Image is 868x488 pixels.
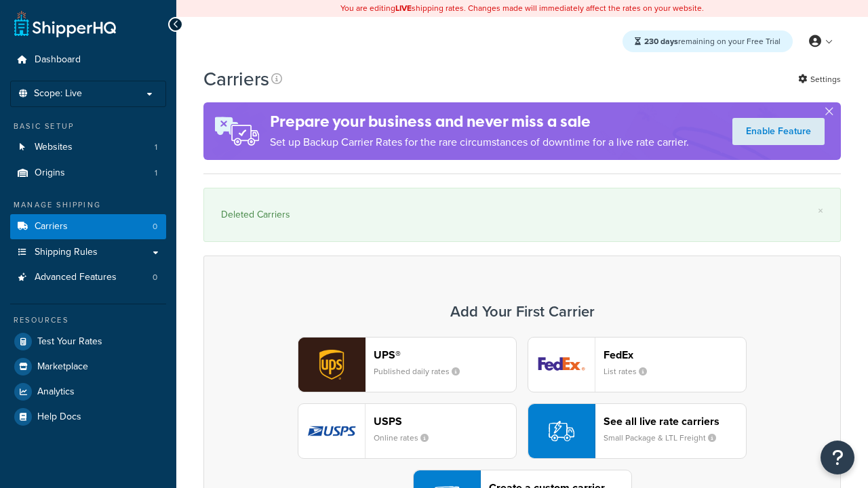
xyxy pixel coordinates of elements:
[155,142,157,153] span: 1
[10,405,166,429] a: Help Docs
[604,415,746,428] header: See all live rate carriers
[10,161,166,186] li: Origins
[298,338,365,392] img: ups logo
[10,214,166,239] li: Carriers
[35,272,117,283] span: Advanced Features
[35,167,65,179] span: Origins
[37,411,81,423] span: Help Docs
[298,403,517,459] button: usps logoUSPSOnline rates
[35,247,98,258] span: Shipping Rules
[298,337,517,392] button: ups logoUPS®Published daily rates
[10,214,166,239] a: Carriers 0
[10,135,166,160] li: Websites
[395,2,412,14] b: LIVE
[374,348,516,361] header: UPS®
[203,102,270,160] img: ad-rules-rateshop-fe6ec290ccb7230408bd80ed9643f0289d75e0ffd9eb532fc0e269fcd187b520.png
[37,336,102,348] span: Test Your Rates
[153,221,157,232] span: 0
[623,30,793,52] div: remaining on your Free Trial
[35,221,68,232] span: Carriers
[35,54,81,66] span: Dashboard
[374,432,439,444] small: Online rates
[604,432,727,444] small: Small Package & LTL Freight
[528,403,747,459] button: See all live rate carriersSmall Package & LTL Freight
[221,205,823,224] div: Deleted Carriers
[10,265,166,290] li: Advanced Features
[10,121,166,132] div: Basic Setup
[37,361,88,373] span: Marketplace
[604,348,746,361] header: FedEx
[155,167,157,179] span: 1
[798,70,841,89] a: Settings
[528,338,595,392] img: fedEx logo
[10,354,166,379] a: Marketplace
[35,142,73,153] span: Websites
[10,380,166,404] a: Analytics
[153,272,157,283] span: 0
[10,135,166,160] a: Websites 1
[10,314,166,326] div: Resources
[818,205,823,216] a: ×
[604,365,658,378] small: List rates
[10,161,166,186] a: Origins 1
[10,199,166,211] div: Manage Shipping
[374,365,471,378] small: Published daily rates
[34,88,82,100] span: Scope: Live
[298,404,365,458] img: usps logo
[270,133,689,152] p: Set up Backup Carrier Rates for the rare circumstances of downtime for a live rate carrier.
[10,265,166,290] a: Advanced Features 0
[821,441,854,474] button: Open Resource Center
[644,35,678,47] strong: 230 days
[218,304,827,320] h3: Add Your First Carrier
[374,415,516,428] header: USPS
[10,329,166,354] a: Test Your Rates
[549,418,574,444] img: icon-carrier-liverate-becf4550.svg
[10,240,166,265] a: Shipping Rules
[528,337,747,392] button: fedEx logoFedExList rates
[270,110,689,133] h4: Prepare your business and never miss a sale
[37,386,75,398] span: Analytics
[14,10,116,37] a: ShipperHQ Home
[732,118,825,145] a: Enable Feature
[203,66,269,92] h1: Carriers
[10,47,166,73] a: Dashboard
